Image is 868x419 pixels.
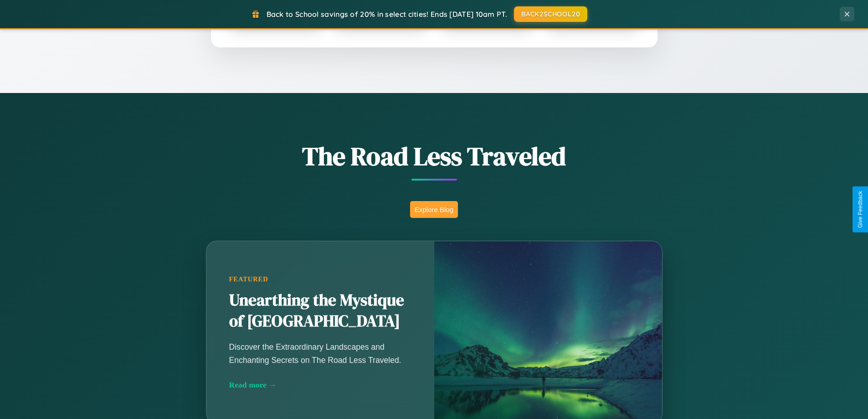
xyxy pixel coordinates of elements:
[229,380,411,390] div: Read more →
[229,275,411,283] div: Featured
[267,10,507,19] span: Back to School savings of 20% in select cities! Ends [DATE] 10am PT.
[857,191,863,228] div: Give Feedback
[161,139,708,174] h1: The Road Less Traveled
[410,201,458,218] button: Explore Blog
[229,341,411,366] p: Discover the Extraordinary Landscapes and Enchanting Secrets on The Road Less Traveled.
[229,290,411,332] h2: Unearthing the Mystique of [GEOGRAPHIC_DATA]
[514,6,587,22] button: BACK2SCHOOL20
